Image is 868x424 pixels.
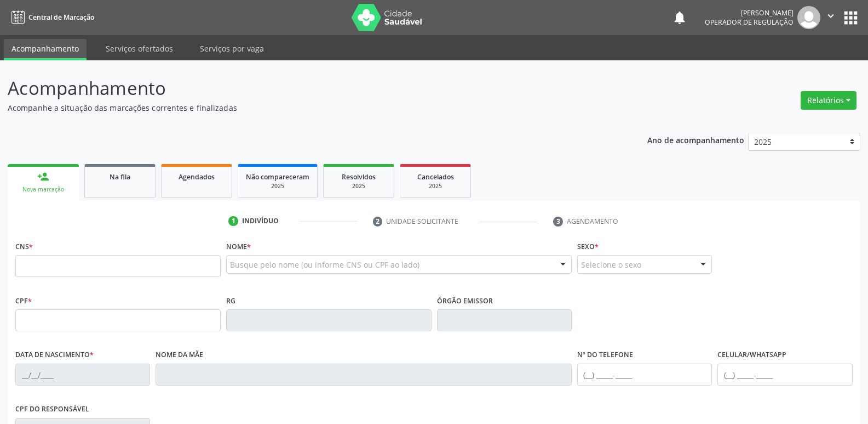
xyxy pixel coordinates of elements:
input: (__) _____-_____ [577,364,712,386]
span: Operador de regulação [705,18,794,27]
label: Data de nascimento [15,347,94,364]
div: [PERSON_NAME] [705,8,794,18]
a: Serviços por vaga [192,39,272,58]
button: apps [841,8,860,27]
label: Nome [226,238,251,255]
div: Nova marcação [15,185,71,194]
label: Celular/WhatsApp [717,347,786,364]
label: Sexo [577,238,599,255]
a: Central de Marcação [8,8,94,26]
label: CPF do responsável [15,401,89,418]
img: img [797,6,820,29]
div: 2025 [408,182,463,190]
label: CNS [15,238,33,255]
label: Órgão emissor [437,292,493,309]
div: 2025 [246,182,309,190]
span: Selecione o sexo [581,259,641,270]
div: 2025 [331,182,386,190]
label: RG [226,292,235,309]
button:  [820,6,841,29]
label: Nome da mãe [156,347,203,364]
p: Acompanhe a situação das marcações correntes e finalizadas [8,102,605,114]
p: Acompanhamento [8,75,605,102]
input: (__) _____-_____ [717,364,852,386]
span: Central de Marcação [28,13,94,22]
span: Não compareceram [246,172,309,182]
span: Busque pelo nome (ou informe CNS ou CPF ao lado) [230,259,419,270]
a: Serviços ofertados [98,39,181,58]
i:  [825,10,837,22]
button: Relatórios [801,91,856,110]
div: 1 [228,216,238,226]
div: person_add [37,171,49,183]
span: Agendados [179,172,215,182]
button: notifications [672,10,687,25]
div: Indivíduo [242,216,279,226]
span: Na fila [110,172,130,182]
a: Acompanhamento [4,39,87,60]
span: Cancelados [417,172,454,182]
label: CPF [15,292,32,309]
p: Ano de acompanhamento [647,133,744,146]
label: Nº do Telefone [577,347,633,364]
input: __/__/____ [15,364,150,386]
span: Resolvidos [342,172,376,182]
